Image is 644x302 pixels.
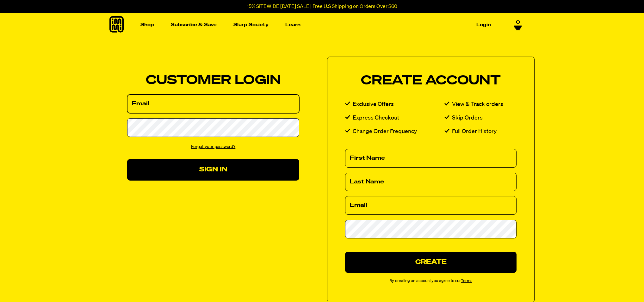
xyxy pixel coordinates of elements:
[345,196,517,215] input: Email
[127,95,299,113] input: Email
[191,145,236,149] a: Forgot your password?
[168,20,219,30] a: Subscribe & Save
[461,279,472,283] a: Terms
[514,19,522,30] a: 0
[345,100,444,109] li: Exclusive Offers
[283,20,303,30] a: Learn
[127,159,299,180] button: Sign In
[345,173,517,191] input: Last Name
[474,20,493,30] a: Login
[345,114,444,123] li: Express Checkout
[516,19,520,25] span: 0
[231,20,271,30] a: Slurp Society
[127,74,299,87] h2: Customer Login
[138,13,493,36] nav: Main navigation
[444,100,517,109] li: View & Track orders
[345,252,517,273] button: Create
[345,149,517,168] input: First Name
[345,278,517,285] small: By creating an account you agree to our
[345,75,517,87] h2: Create Account
[444,114,517,123] li: Skip Orders
[345,127,444,136] li: Change Order Frequency
[444,127,517,136] li: Full Order History
[138,20,157,30] a: Shop
[247,4,397,9] p: 15% SITEWIDE [DATE] SALE | Free U.S Shipping on Orders Over $60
